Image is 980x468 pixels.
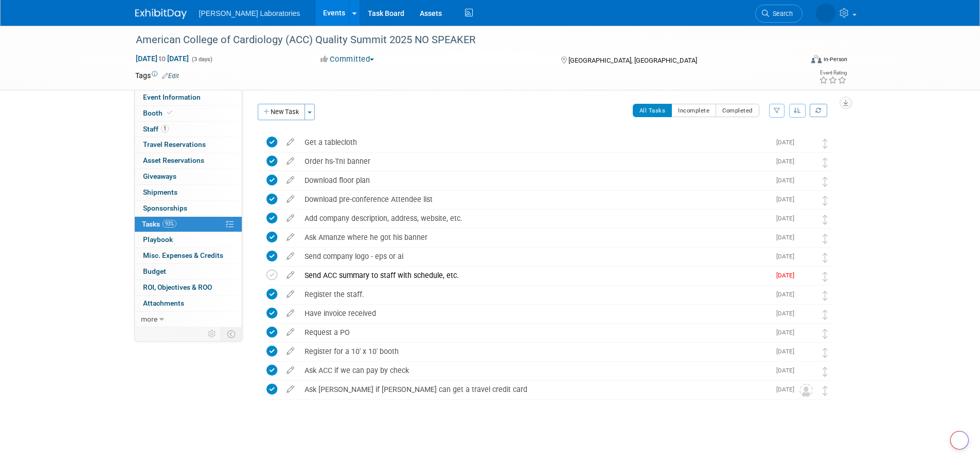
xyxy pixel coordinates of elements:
[299,172,770,189] div: Download floor plan
[135,70,179,81] td: Tags
[281,252,299,261] a: edit
[135,122,242,137] a: Staff1
[299,229,770,246] div: Ask Amanze where he got his banner
[135,201,242,216] a: Sponsorships
[281,347,299,356] a: edit
[141,315,157,323] span: more
[281,309,299,318] a: edit
[135,248,242,264] a: Misc. Expenses & Credits
[823,139,828,148] i: Move task
[823,215,828,224] i: Move task
[299,134,770,151] div: Get a tablecloth
[135,217,242,232] a: Tasks93%
[143,140,206,148] span: Travel Reservations
[823,196,828,205] i: Move task
[317,54,378,65] button: Committed
[135,280,242,295] a: ROI, Objectives & ROO
[823,310,828,320] i: Move task
[799,365,813,378] img: Tisha Davis
[299,381,770,398] div: Ask [PERSON_NAME] if [PERSON_NAME] can get a travel credit card
[161,125,169,133] span: 1
[281,195,299,204] a: edit
[143,283,212,291] span: ROI, Objectives & ROO
[281,328,299,337] a: edit
[755,5,803,23] a: Search
[823,348,828,358] i: Move task
[281,138,299,147] a: edit
[823,253,828,263] i: Move task
[776,386,799,393] span: [DATE]
[143,251,223,259] span: Misc. Expenses & Credits
[299,267,770,284] div: Send ACC summary to staff with schedule, etc.
[776,272,799,279] span: [DATE]
[299,305,770,322] div: Have invoice received
[816,4,835,23] img: Tisha Davis
[143,125,169,133] span: Staff
[823,158,828,167] i: Move task
[135,9,187,19] img: ExhibitDay
[135,106,242,121] a: Booth
[143,93,201,101] span: Event Information
[162,72,179,80] a: Edit
[776,367,799,374] span: [DATE]
[281,233,299,242] a: edit
[799,213,813,226] img: Tisha Davis
[776,329,799,336] span: [DATE]
[299,153,770,170] div: Order hs-TnI banner
[143,267,166,275] span: Budget
[143,109,174,117] span: Booth
[776,139,799,146] span: [DATE]
[281,290,299,299] a: edit
[203,327,221,341] td: Personalize Event Tab Strip
[776,234,799,241] span: [DATE]
[776,177,799,184] span: [DATE]
[776,310,799,317] span: [DATE]
[258,104,305,120] button: New Task
[299,191,770,208] div: Download pre-conference Attendee list
[281,157,299,166] a: edit
[823,367,828,377] i: Move task
[135,153,242,169] a: Asset Reservations
[135,169,242,184] a: Giveaways
[823,55,847,63] div: In-Person
[135,296,242,311] a: Attachments
[799,270,813,283] img: Tisha Davis
[191,56,212,63] span: (3 days)
[143,188,177,196] span: Shipments
[799,327,813,340] img: Tisha Davis
[716,104,759,117] button: Completed
[799,232,813,245] img: Tisha Davis
[143,172,176,180] span: Giveaways
[776,291,799,298] span: [DATE]
[281,176,299,185] a: edit
[776,215,799,222] span: [DATE]
[823,272,828,282] i: Move task
[799,384,813,397] img: Unassigned
[281,366,299,375] a: edit
[143,156,204,164] span: Asset Reservations
[199,9,300,17] span: [PERSON_NAME] Laboratories
[299,248,770,265] div: Send company logo - eps or ai
[299,210,770,227] div: Add company description, address, website, etc.
[799,175,813,188] img: Tisha Davis
[799,289,813,302] img: Tisha Davis
[135,137,242,153] a: Travel Reservations
[823,329,828,339] i: Move task
[568,57,697,64] span: [GEOGRAPHIC_DATA], [GEOGRAPHIC_DATA]
[299,362,770,379] div: Ask ACC if we can pay by check
[776,348,799,355] span: [DATE]
[132,31,787,49] div: American College of Cardiology (ACC) Quality Summit 2025 NO SPEAKER
[823,177,828,186] i: Move task
[281,214,299,223] a: edit
[799,156,813,169] img: Tisha Davis
[299,286,770,303] div: Register the staff.
[135,264,242,279] a: Budget
[163,220,176,228] span: 93%
[671,104,716,117] button: Incomplete
[799,137,813,150] img: Tisha Davis
[135,185,242,200] a: Shipments
[299,343,770,360] div: Register for a 10' x 10' booth
[157,54,167,63] span: to
[633,104,672,117] button: All Tasks
[281,271,299,280] a: edit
